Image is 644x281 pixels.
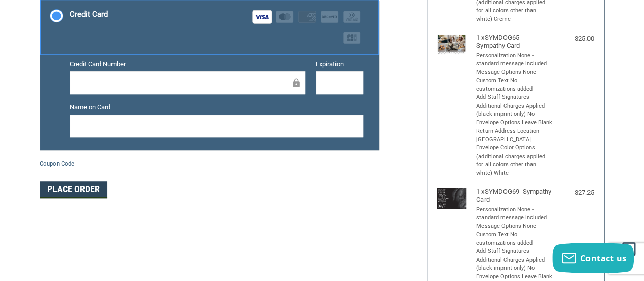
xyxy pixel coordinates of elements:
[476,231,552,247] li: Custom Text No customizations added
[476,93,552,119] li: Add Staff Signatures - Additional Charges Applied (black imprint only) No
[70,102,363,112] label: Name on Card
[476,247,552,273] li: Add Staff Signatures - Additional Charges Applied (black imprint only) No
[476,68,552,77] li: Message Options None
[476,34,552,50] h4: 1 x SYMDOG65 - Sympathy Card
[552,243,634,273] button: Contact us
[476,119,552,127] li: Envelope Options Leave Blank
[476,206,552,222] li: Personalization None - standard message included
[476,127,552,144] li: Return Address Location [GEOGRAPHIC_DATA]
[70,59,305,69] label: Credit Card Number
[476,188,552,205] h4: 1 x SYMDOG69- Sympathy Card
[580,252,627,264] span: Contact us
[476,76,552,93] li: Custom Text No customizations added
[555,188,594,198] div: $27.25
[70,6,108,23] div: Credit Card
[555,34,594,44] div: $25.00
[476,144,552,177] li: Envelope Color Options (additional charges applied for all colors other than white) White
[40,181,107,198] button: Place Order
[316,59,364,69] label: Expiration
[40,160,74,167] a: Coupon Code
[476,222,552,231] li: Message Options None
[476,52,552,68] li: Personalization None - standard message included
